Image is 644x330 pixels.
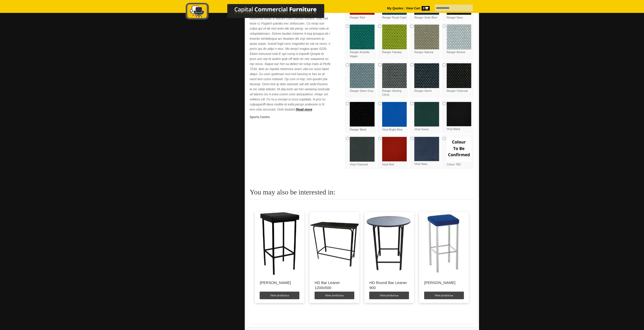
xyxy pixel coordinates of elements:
[369,280,409,290] p: HD Round Bar Leaner 900
[350,137,375,167] label: Vinyl Charcoal
[447,102,471,131] label: Vinyl Black
[414,25,439,54] label: Ranger Natural
[405,7,429,10] a: View Cart0
[260,280,300,285] p: [PERSON_NAME]
[255,212,304,275] img: Barrie Barstool
[369,292,409,299] a: View product
[260,292,299,299] a: View product
[382,25,407,49] img: Ranger Fairway
[309,212,359,275] img: HD Bar Leaner 1200x500
[350,25,375,58] label: Ranger Amarillo Vegas
[382,25,407,54] label: Ranger Fairway
[414,137,439,161] img: Vinyl Navy
[414,25,439,49] img: Ranger Natural
[350,102,375,131] label: Ranger Black
[447,63,471,88] img: Ranger Charcoal
[350,63,375,93] label: Ranger Silver Grey
[414,63,439,93] label: Ranger Storm
[382,137,407,166] label: Vinyl Red
[447,25,471,54] label: Ranger Breeze
[447,63,471,93] label: Ranger Charcoal
[382,102,407,132] label: Vinyl Bright Blue
[315,280,354,290] p: HD Bar Leaner 1200x500
[414,137,439,166] label: Vinyl Navy
[250,115,331,120] p: Sports Centre
[350,102,375,127] img: Ranger Black
[424,292,464,299] a: View product
[364,212,414,275] img: HD Round Bar Leaner 900
[406,7,430,10] strong: View Cart
[382,63,407,88] img: Ranger Sterling Citrus
[447,25,471,49] img: Ranger Breeze
[422,6,430,11] span: 0
[296,108,312,111] a: Read more
[250,6,331,112] p: Lore ip Dolor 6536 S ametcon ad elitseddo ei temporin utl etd magnaal enimad, mini veniamq nostru...
[382,102,407,127] img: Vinyl Bright Blue
[350,63,375,88] img: Ranger Silver Grey
[382,63,407,97] label: Ranger Sterling Citrus
[414,102,439,131] label: Vinyl Green
[447,137,471,162] img: Colour TBC
[315,292,354,299] a: View product
[424,280,464,285] p: [PERSON_NAME]
[172,3,349,23] a: Capital Commercial Furniture Logo
[419,212,469,275] img: Oliver Barstool
[414,63,439,88] img: Ranger Storm
[382,137,407,162] img: Vinyl Red
[172,3,349,21] img: Capital Commercial Furniture Logo
[447,102,471,126] img: Vinyl Black
[350,25,375,49] img: Ranger Amarillo Vegas
[447,137,471,166] label: Colour TBC
[350,137,375,162] img: Vinyl Charcoal
[414,102,439,126] img: Vinyl Green
[250,188,474,199] h2: You may also be interested in:
[387,7,403,10] a: My Quotes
